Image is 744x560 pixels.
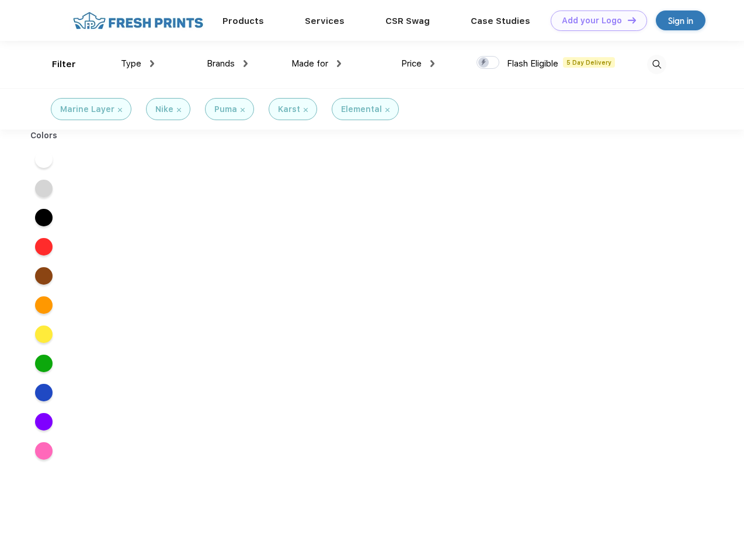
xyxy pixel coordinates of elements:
[60,103,114,116] div: Marine Layer
[207,58,235,69] span: Brands
[337,60,341,67] img: dropdown.png
[341,103,382,116] div: Elemental
[647,55,666,74] img: desktop_search.svg
[52,58,76,71] div: Filter
[241,108,245,112] img: filter_cancel.svg
[150,60,154,67] img: dropdown.png
[278,103,300,116] div: Karst
[656,10,705,30] a: Sign in
[222,16,264,26] a: Products
[22,129,67,142] div: Colors
[401,58,422,69] span: Price
[385,108,390,112] img: filter_cancel.svg
[628,17,636,23] img: DT
[177,108,181,112] img: filter_cancel.svg
[304,108,308,112] img: filter_cancel.svg
[430,60,434,67] img: dropdown.png
[244,60,248,67] img: dropdown.png
[507,58,558,69] span: Flash Eligible
[69,10,207,31] img: fo%20logo%202.webp
[155,103,173,116] div: Nike
[562,16,622,26] div: Add your Logo
[121,58,141,69] span: Type
[118,108,122,112] img: filter_cancel.svg
[563,57,615,68] span: 5 Day Delivery
[214,103,237,116] div: Puma
[291,58,328,69] span: Made for
[305,16,345,26] a: Services
[668,14,693,27] div: Sign in
[385,16,430,26] a: CSR Swag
